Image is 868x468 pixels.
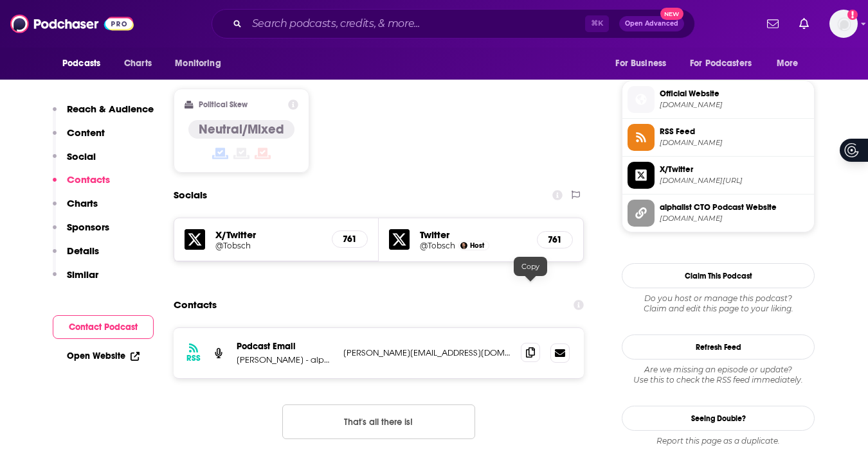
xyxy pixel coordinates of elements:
button: open menu [606,51,682,76]
span: Podcasts [62,55,100,73]
button: Nothing here. [282,404,475,439]
button: open menu [682,51,770,76]
span: For Business [615,55,666,73]
button: Open AdvancedNew [619,16,684,31]
p: Charts [67,197,98,209]
p: Similar [67,268,98,281]
span: For Podcasters [690,55,752,73]
a: Show notifications dropdown [794,13,814,35]
div: Report this page as a duplicate. [622,436,815,446]
p: Content [67,126,105,139]
button: open menu [53,51,117,76]
button: Sponsors [53,221,109,245]
a: Seeing Double? [622,406,815,431]
button: Content [53,126,105,150]
span: Logged in as carolinejames [829,10,858,38]
h2: Socials [174,183,207,207]
a: Official Website[DOMAIN_NAME] [628,86,809,113]
svg: Add a profile image [847,10,858,20]
span: New [660,8,683,20]
button: Show profile menu [829,10,858,38]
img: Podchaser - Follow, Share and Rate Podcasts [10,12,134,36]
a: Open Website [67,351,140,361]
h3: RSS [186,353,201,363]
span: alphalist.podigee.io [660,138,809,148]
a: Show notifications dropdown [762,13,784,35]
p: Podcast Email [237,341,333,352]
h5: X/Twitter [215,229,321,241]
button: Charts [53,197,98,221]
span: Monitoring [175,55,221,73]
div: Copy [514,257,547,276]
p: Social [67,150,96,162]
button: Similar [53,268,98,292]
p: Sponsors [67,221,109,233]
span: alphalist.com [660,214,809,223]
div: Claim and edit this page to your liking. [622,293,815,314]
p: [PERSON_NAME] - alphalist CTO Podcast [237,354,333,365]
a: Charts [116,51,159,76]
button: Reach & Audience [53,103,154,126]
a: @Tobsch [215,241,321,250]
h5: Twitter [420,229,527,241]
a: @Tobsch [420,241,455,250]
input: Search podcasts, credits, & more... [247,13,585,34]
a: alphalist CTO Podcast Website[DOMAIN_NAME] [628,200,809,227]
a: RSS Feed[DOMAIN_NAME] [628,124,809,151]
span: More [777,55,799,73]
button: open menu [166,51,237,76]
button: Contacts [53,173,110,197]
span: X/Twitter [660,164,809,175]
button: Claim This Podcast [622,263,815,288]
span: Do you host or manage this podcast? [622,293,815,304]
span: ⌘ K [585,15,609,32]
button: Refresh Feed [622,334,815,360]
a: X/Twitter[DOMAIN_NAME][URL] [628,162,809,189]
img: Tobias Schlottke [460,242,467,249]
img: User Profile [829,10,858,38]
span: RSS Feed [660,126,809,137]
button: Contact Podcast [53,315,154,339]
span: alphalist.com [660,100,809,110]
span: twitter.com/Tobsch [660,176,809,186]
p: Reach & Audience [67,103,154,115]
h4: Neutral/Mixed [199,121,284,137]
span: Host [470,241,484,250]
button: open menu [768,51,815,76]
p: Details [67,245,99,257]
span: Charts [124,55,152,73]
button: Details [53,245,99,268]
span: Open Advanced [625,21,678,27]
button: Social [53,150,96,174]
h2: Political Skew [199,100,248,109]
p: Contacts [67,173,110,186]
span: alphalist CTO Podcast Website [660,202,809,213]
h2: Contacts [174,293,217,317]
div: Are we missing an episode or update? Use this to check the RSS feed immediately. [622,365,815,385]
h5: 761 [343,234,357,245]
div: Search podcasts, credits, & more... [212,9,695,39]
span: Official Website [660,88,809,100]
p: [PERSON_NAME][EMAIL_ADDRESS][DOMAIN_NAME] [343,347,511,358]
h5: 761 [548,234,562,245]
